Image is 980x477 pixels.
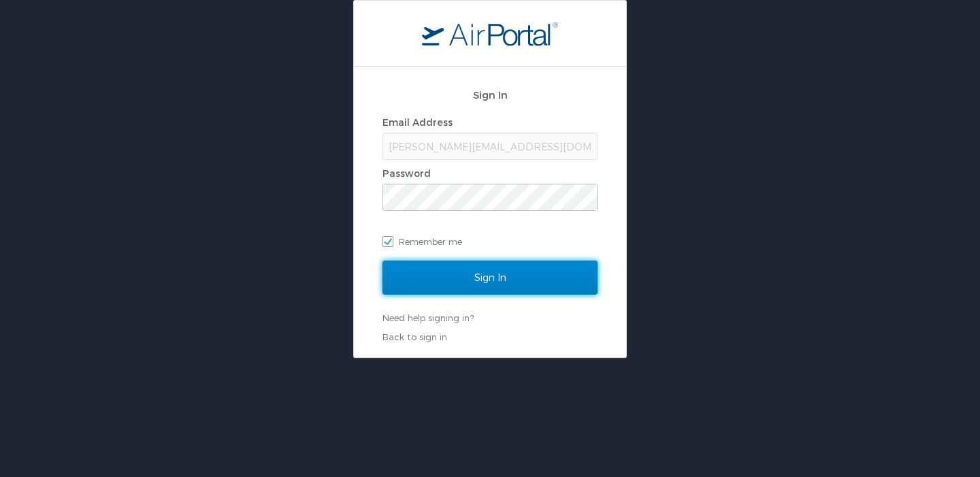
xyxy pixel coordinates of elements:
input: Sign In [382,261,598,295]
h2: Sign In [382,87,598,103]
label: Password [382,167,431,179]
label: Email Address [382,116,453,128]
img: logo [422,21,558,46]
label: Remember me [382,231,598,252]
a: Back to sign in [382,331,447,342]
a: Need help signing in? [382,312,474,323]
